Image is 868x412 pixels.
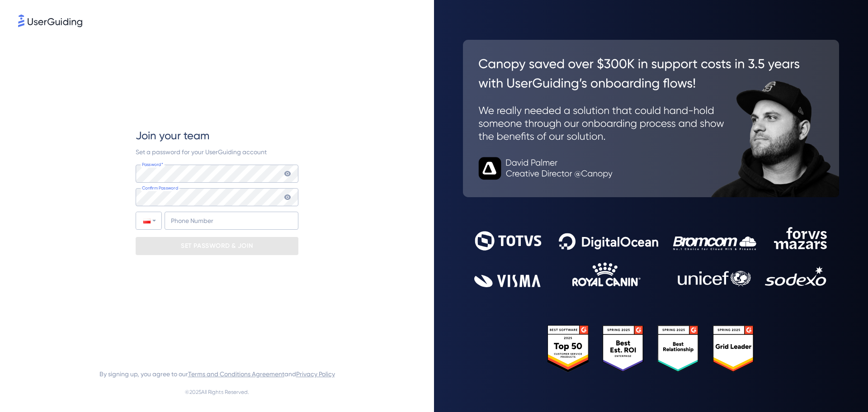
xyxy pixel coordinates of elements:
img: 26c0aa7c25a843aed4baddd2b5e0fa68.svg [463,40,839,197]
a: Terms and Conditions Agreement [188,370,284,378]
span: By signing up, you agree to our and [99,369,335,379]
span: Join your team [136,128,209,143]
p: SET PASSWORD & JOIN [181,239,253,253]
img: 9302ce2ac39453076f5bc0f2f2ca889b.svg [474,227,828,287]
span: Set a password for your UserGuiding account [136,148,267,156]
img: 25303e33045975176eb484905ab012ff.svg [547,325,755,373]
span: © 2025 All Rights Reserved. [185,387,249,398]
input: Phone Number [165,212,298,230]
a: Privacy Policy [296,370,335,378]
img: 8faab4ba6bc7696a72372aa768b0286c.svg [18,14,82,27]
div: Poland: + 48 [136,212,161,229]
